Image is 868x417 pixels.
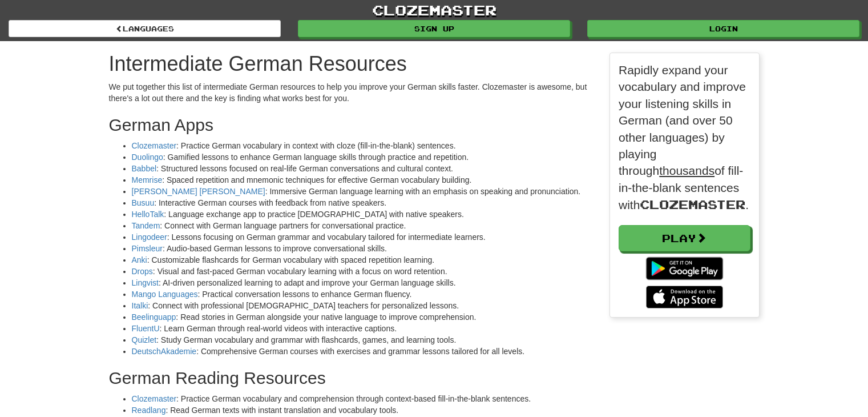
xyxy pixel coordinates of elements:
[132,231,593,243] li: : Lessons focusing on German grammar and vocabulary tailored for intermediate learners.
[132,209,593,220] li: : Language exchange app to practice [DEMOGRAPHIC_DATA] with native speakers.
[659,164,714,177] u: thousands
[132,164,157,173] a: Babbel
[132,221,160,230] a: Tandem
[132,232,167,242] a: Lingodeer
[132,323,593,334] li: : Learn German through real-world videos with interactive captions.
[132,186,593,197] li: : Immersive German language learning with an emphasis on speaking and pronunciation.
[132,334,593,346] li: : Study German vocabulary and grammar with flashcards, games, and learning tools.
[132,163,593,174] li: : Structured lessons focused on real-life German conversations and cultural context.
[132,197,593,209] li: : Interactive German courses with feedback from native speakers.
[132,151,593,163] li: : Gamified lessons to enhance German language skills through practice and repetition.
[132,220,593,231] li: : Connect with German language partners for conversational practice.
[109,53,593,75] h1: Intermediate German Resources
[132,175,163,185] a: Memrise
[132,141,177,150] a: Clozemaster
[132,153,163,162] a: Duolingo
[132,290,198,299] a: Mango Languages
[132,266,593,277] li: : Visual and fast-paced German vocabulary learning with a focus on word retention.
[132,277,593,288] li: : AI-driven personalized learning to adapt and improve your German language skills.
[132,210,164,219] a: HelloTalk
[132,324,160,333] a: FluentU
[9,20,281,37] a: Languages
[646,286,723,308] img: Download_on_the_App_Store_Badge_US-UK_135x40-25178aeef6eb6b83b96f5f2d004eda3bffbb37122de64afbaef7...
[132,311,593,323] li: : Read stories in German alongside your native language to improve comprehension.
[132,198,155,207] a: Busuu
[132,312,176,322] a: Beelinguapp
[132,347,197,356] a: DeutschAkademie
[132,254,593,266] li: : Customizable flashcards for German vocabulary with spaced repetition learning.
[132,174,593,186] li: : Spaced repetition and mnemonic techniques for effective German vocabulary building.
[132,288,593,300] li: : Practical conversation lessons to enhance German fluency.
[132,278,159,287] a: Lingvist
[132,301,148,310] a: Italki
[132,394,177,403] a: Clozemaster
[132,406,166,415] a: Readlang
[619,62,750,214] p: Rapidly expand your vocabulary and improve your listening skills in German (and over 50 other lan...
[132,255,147,264] a: Anki
[109,81,593,104] p: We put together this list of intermediate German resources to help you improve your German skills...
[132,244,163,253] a: Pimsleur
[132,404,593,416] li: : Read German texts with instant translation and vocabulary tools.
[132,300,593,311] li: : Connect with professional [DEMOGRAPHIC_DATA] teachers for personalized lessons.
[132,346,593,357] li: : Comprehensive German courses with exercises and grammar lessons tailored for all levels.
[132,335,157,344] a: Quizlet
[132,187,265,196] a: [PERSON_NAME] [PERSON_NAME]
[109,115,593,134] h2: German Apps
[619,225,750,251] a: Play
[132,267,153,276] a: Drops
[587,20,859,37] a: Login
[298,20,570,37] a: Sign up
[640,251,729,286] img: Get it on Google Play
[109,368,593,387] h2: German Reading Resources
[132,393,593,404] li: : Practice German vocabulary and comprehension through context-based fill-in-the-blank sentences.
[132,243,593,254] li: : Audio-based German lessons to improve conversational skills.
[132,140,593,151] li: : Practice German vocabulary in context with cloze (fill-in-the-blank) sentences.
[640,197,745,211] span: Clozemaster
